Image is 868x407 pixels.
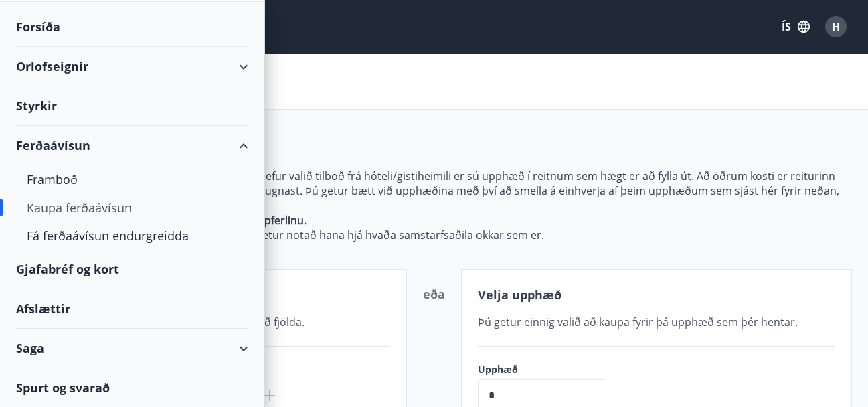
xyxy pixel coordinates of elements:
div: Gjafabréf og kort [16,250,248,289]
div: Kaupa ferðaávísun [27,193,238,222]
div: Afslættir [16,289,248,329]
button: H [820,11,852,43]
span: eða [423,286,445,302]
div: Framboð [27,165,238,193]
button: ÍS [774,15,817,39]
p: Hér getur þú valið upphæð ávísunarinnar. Ef þú hefur valið tilboð frá hóteli/gistiheimili er sú u... [16,169,852,213]
div: Saga [16,329,248,368]
span: Þú getur einnig valið að kaupa fyrir þá upphæð sem þér hentar. [478,315,798,329]
div: Orlofseignir [16,47,248,86]
span: Velja upphæð [478,287,561,303]
label: Upphæð [478,363,620,376]
div: Spurt og svarað [16,368,248,407]
div: Fá ferðaávísun endurgreidda [27,222,238,250]
div: Styrkir [16,86,248,126]
div: Ferðaávísun [16,126,248,165]
span: H [832,19,840,34]
div: Forsíða [16,7,248,47]
p: Mundu að ferðaávísunin rennur aldrei út og þú getur notað hana hjá hvaða samstarfsaðila okkar sem... [16,228,852,242]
